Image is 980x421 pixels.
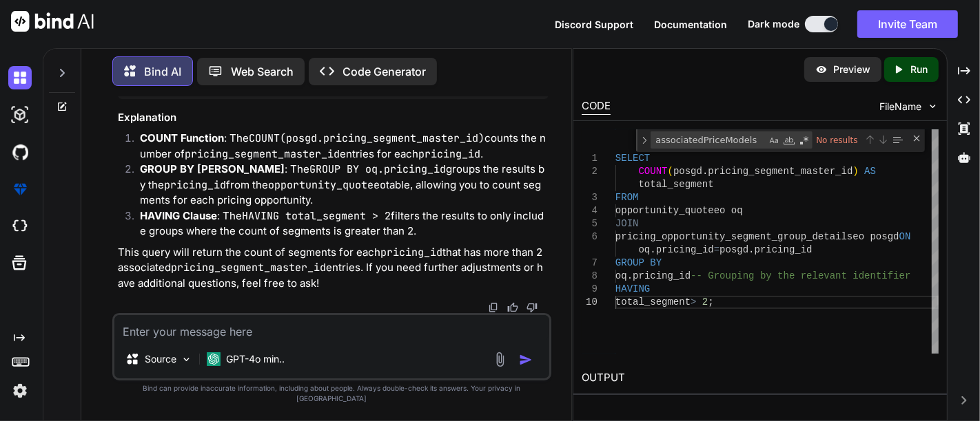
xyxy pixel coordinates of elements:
span: opportunity_quoteeo oq [615,205,743,216]
strong: HAVING Clause [140,209,217,222]
img: githubDark [8,140,32,164]
p: Web Search [231,63,294,80]
span: SELECT [615,153,650,164]
span: Dark mode [748,17,799,31]
img: dislike [527,302,538,313]
div: CODE [582,98,611,115]
span: sgd [882,231,899,242]
span: = [714,244,719,255]
img: preview [815,63,828,76]
code: COUNT(posgd.pricing_segment_master_id) [249,131,484,145]
div: 2 [582,165,598,178]
div: 6 [582,230,598,244]
div: 9 [582,283,598,296]
div: Use Regular Expression (Alt+R) [797,133,811,147]
span: GROUP [615,257,644,268]
button: Documentation [654,17,727,32]
code: pricing_segment_master_id [171,261,326,274]
span: ( [668,166,673,177]
span: Discord Support [555,19,633,30]
span: > [691,296,697,307]
div: 3 [582,191,598,204]
div: Toggle Replace [638,129,651,152]
div: 1 [582,152,598,165]
span: . [702,166,708,177]
span: oq [639,244,651,255]
span: posgd [720,244,749,255]
p: Bind can provide inaccurate information, including about people. Always double-check its answers.... [112,383,551,404]
span: pricing_id [633,270,691,281]
span: pricing_id [755,244,813,255]
code: pricing_id [418,147,480,161]
span: -- Grouping by the relevant identifier [691,270,911,281]
span: HAVING [615,283,650,294]
code: opportunity_quoteeo [268,178,386,192]
img: icon [519,353,533,367]
div: Find / Replace [636,129,925,152]
span: ) [853,166,859,177]
code: pricing_segment_master_id [185,147,340,161]
img: premium [8,177,32,201]
strong: COUNT Function [140,131,224,144]
h2: OUTPUT [573,362,947,394]
p: This query will return the count of segments for each that has more than 2 associated entries. If... [118,245,549,292]
span: COUNT [639,166,668,177]
span: Documentation [654,19,727,30]
img: settings [8,379,32,402]
span: . [749,244,755,255]
div: Match Case (Alt+C) [767,133,781,147]
p: : The counts the number of entries for each . [140,131,549,162]
p: Code Generator [343,63,426,80]
img: Pick Models [181,354,192,365]
img: attachment [492,352,508,367]
button: Invite Team [857,10,958,38]
span: total_segment [615,296,691,307]
span: total_segment [639,179,714,190]
code: pricing_id [164,178,226,192]
p: Run [910,63,928,76]
div: Previous Match (Shift+Enter) [864,134,875,145]
span: ON [899,231,911,242]
span: FileName [879,100,921,114]
span: pricing_id [656,244,714,255]
p: : The filters the results to only include groups where the count of segments is greater than 2. [140,208,549,239]
p: : The groups the results by the from the table, allowing you to count segments for each pricing o... [140,162,549,208]
div: 8 [582,270,598,283]
img: darkAi-studio [8,103,32,127]
img: cloudideIcon [8,215,32,238]
div: Match Whole Word (Alt+W) [782,133,796,147]
span: BY [651,257,662,268]
span: . [627,270,633,281]
div: Find in Selection (Alt+L) [890,132,905,147]
span: pricing_segment_master_id [708,166,853,177]
span: FROM [615,192,639,203]
span: posgd [673,166,702,177]
div: Next Match (Enter) [877,134,888,145]
button: Discord Support [555,17,633,32]
img: GPT-4o mini [207,352,221,366]
div: 7 [582,257,598,270]
span: ; [708,296,714,307]
strong: GROUP BY [PERSON_NAME] [140,162,285,175]
div: Close (Escape) [911,133,922,144]
code: pricing_id [380,246,442,259]
img: darkChat [8,66,32,89]
span: JOIN [615,218,639,229]
span: . [651,244,656,255]
code: HAVING total_segment > 2 [242,209,391,223]
span: 2 [702,296,708,307]
p: Preview [833,63,870,76]
p: Source [145,352,176,366]
code: GROUP BY oq.pricing_id [309,162,446,176]
p: Bind AI [144,63,181,80]
div: 10 [582,296,598,309]
span: oq [615,270,627,281]
h3: Explanation [118,110,549,126]
textarea: Find [651,132,766,148]
p: GPT-4o min.. [226,352,285,366]
img: Bind AI [11,11,94,32]
img: chevron down [927,100,939,112]
div: 4 [582,204,598,217]
div: No results [815,131,862,149]
img: like [507,302,518,313]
